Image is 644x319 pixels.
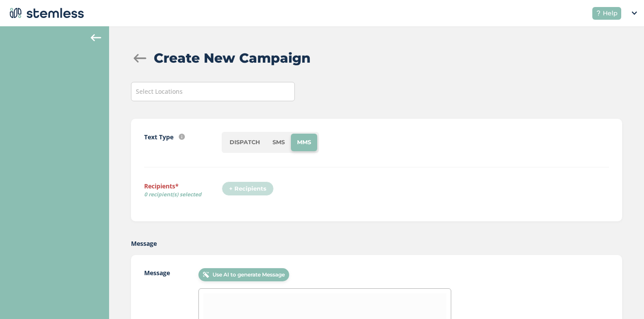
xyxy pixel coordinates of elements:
[212,271,285,279] span: Use AI to generate Message
[144,191,222,198] span: 0 recipient(s) selected
[632,11,637,15] img: icon_down-arrow-small-66adaf34.svg
[291,134,317,151] li: MMS
[154,48,311,68] h2: Create New Campaign
[223,134,266,151] li: DISPATCH
[144,181,222,202] label: Recipients*
[7,4,84,22] img: logo-dark-0685b13c.svg
[198,268,289,281] button: Use AI to generate Message
[179,134,185,140] img: icon-info-236977d2.svg
[91,34,101,41] img: icon-arrow-back-accent-c549486e.svg
[596,11,601,16] img: icon-help-white-03924b79.svg
[266,134,291,151] li: SMS
[131,239,157,248] label: Message
[600,277,644,319] iframe: Chat Widget
[136,87,183,96] span: Select Locations
[603,9,618,18] span: Help
[144,132,173,142] label: Text Type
